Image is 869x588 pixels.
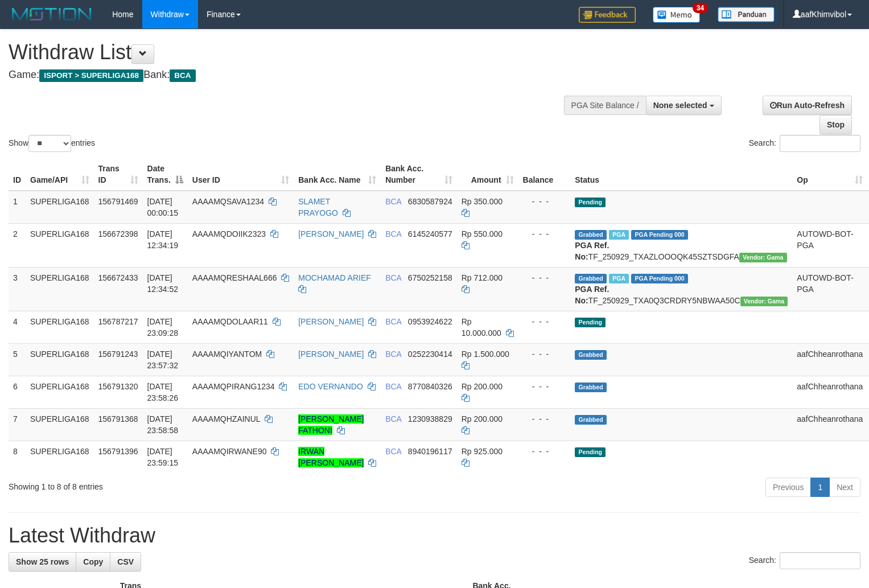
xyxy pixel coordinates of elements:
[792,158,867,191] th: Op: activate to sort column ascending
[298,382,363,391] a: EDO VERNANDO
[9,191,26,224] td: 1
[575,318,606,327] span: Pending
[192,349,262,359] span: AAAAMQIYANTOM
[170,69,195,82] span: BCA
[9,552,76,571] a: Show 25 rows
[39,69,143,82] span: ISPORT > SUPERLIGA168
[575,383,607,392] span: Grabbed
[763,96,852,115] a: Run Auto-Refresh
[462,197,503,206] span: Rp 350.000
[147,229,179,250] span: [DATE] 12:34:19
[385,197,401,206] span: BCA
[792,267,867,311] td: AUTOWD-BOT-PGA
[117,557,134,566] span: CSV
[192,273,277,282] span: AAAAMQRESHAAL666
[609,230,629,240] span: Marked by aafsoycanthlai
[98,447,138,456] span: 156791396
[523,413,566,425] div: - - -
[408,197,452,206] span: Copy 6830587924 to clipboard
[294,158,381,191] th: Bank Acc. Name: activate to sort column ascending
[385,382,401,391] span: BCA
[575,230,607,240] span: Grabbed
[385,229,401,239] span: BCA
[83,557,103,566] span: Copy
[570,158,792,191] th: Status
[16,557,69,566] span: Show 25 rows
[575,447,606,457] span: Pending
[523,348,566,360] div: - - -
[147,414,179,435] span: [DATE] 23:58:58
[408,382,452,391] span: Copy 8770840326 to clipboard
[26,158,94,191] th: Game/API: activate to sort column ascending
[570,267,792,311] td: TF_250929_TXA0Q3CRDRY5NBWAA50C
[518,158,571,191] th: Balance
[298,349,364,359] a: [PERSON_NAME]
[457,158,518,191] th: Amount: activate to sort column ascending
[26,343,94,376] td: SUPERLIGA168
[9,41,568,64] h1: Withdraw List
[523,228,566,240] div: - - -
[693,3,708,13] span: 34
[609,274,629,283] span: Marked by aafsoycanthlai
[408,349,452,359] span: Copy 0252230414 to clipboard
[408,414,452,423] span: Copy 1230938829 to clipboard
[298,273,371,282] a: MOCHAMAD ARIEF
[192,382,275,391] span: AAAAMQPIRANG1234
[192,197,264,206] span: AAAAMQSAVA1234
[98,273,138,282] span: 156672433
[653,7,701,23] img: Button%20Memo.svg
[385,414,401,423] span: BCA
[792,408,867,441] td: aafChheanrothana
[462,317,501,338] span: Rp 10.000.000
[26,267,94,311] td: SUPERLIGA168
[385,273,401,282] span: BCA
[9,69,568,81] h4: Game: Bank:
[147,273,179,294] span: [DATE] 12:34:52
[192,317,268,326] span: AAAAMQDOLAAR11
[631,230,688,240] span: PGA Pending
[26,191,94,224] td: SUPERLIGA168
[98,414,138,423] span: 156791368
[192,414,260,423] span: AAAAMQHZAINUL
[765,478,811,497] a: Previous
[829,478,860,497] a: Next
[792,376,867,408] td: aafChheanrothana
[9,223,26,267] td: 2
[147,382,179,402] span: [DATE] 23:58:26
[9,441,26,473] td: 8
[740,297,788,306] span: Vendor URL: https://trx31.1velocity.biz
[147,447,179,467] span: [DATE] 23:59:15
[98,349,138,359] span: 156791243
[98,197,138,206] span: 156791469
[653,101,707,110] span: None selected
[9,476,353,492] div: Showing 1 to 8 of 8 entries
[631,274,688,283] span: PGA Pending
[26,311,94,343] td: SUPERLIGA168
[575,350,607,360] span: Grabbed
[9,6,95,23] img: MOTION_logo.png
[819,115,852,134] a: Stop
[98,382,138,391] span: 156791320
[9,376,26,408] td: 6
[462,273,503,282] span: Rp 712.000
[9,524,860,547] h1: Latest Withdraw
[575,198,606,207] span: Pending
[26,441,94,473] td: SUPERLIGA168
[26,223,94,267] td: SUPERLIGA168
[575,415,607,425] span: Grabbed
[462,447,503,456] span: Rp 925.000
[579,7,636,23] img: Feedback.jpg
[462,382,503,391] span: Rp 200.000
[408,447,452,456] span: Copy 8940196117 to clipboard
[385,317,401,326] span: BCA
[94,158,143,191] th: Trans ID: activate to sort column ascending
[523,446,566,457] div: - - -
[523,381,566,392] div: - - -
[98,229,138,239] span: 156672398
[147,349,179,370] span: [DATE] 23:57:32
[298,317,364,326] a: [PERSON_NAME]
[9,135,95,152] label: Show entries
[523,316,566,327] div: - - -
[780,135,860,152] input: Search:
[749,135,860,152] label: Search:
